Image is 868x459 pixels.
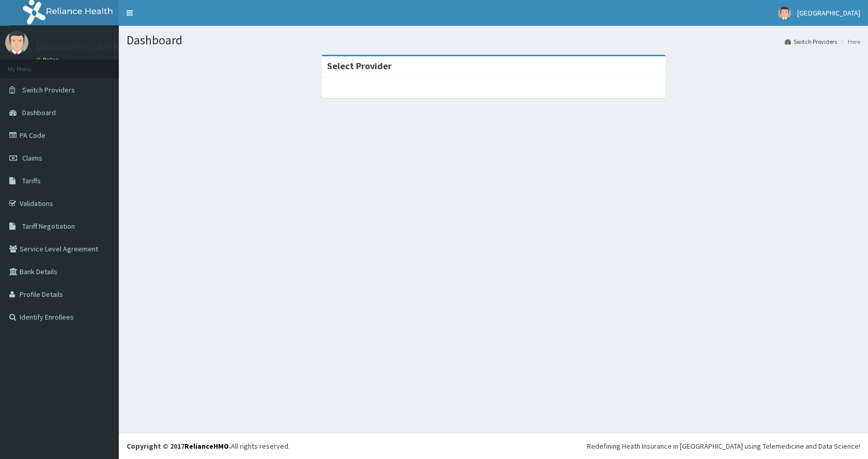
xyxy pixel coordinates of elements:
[22,221,75,231] span: Tariff Negotiation
[22,85,75,94] span: Switch Providers
[22,153,42,163] span: Claims
[36,56,61,64] a: Online
[184,441,229,451] a: RelianceHMO
[36,42,121,51] p: [GEOGRAPHIC_DATA]
[327,60,392,72] strong: Select Provider
[797,8,860,18] span: [GEOGRAPHIC_DATA]
[838,37,860,46] li: Here
[587,441,860,451] div: Redefining Heath Insurance in [GEOGRAPHIC_DATA] using Telemedicine and Data Science!
[5,31,28,54] img: User Image
[127,441,231,451] strong: Copyright © 2017 .
[22,108,56,117] span: Dashboard
[22,176,41,185] span: Tariffs
[785,37,837,46] a: Switch Providers
[127,34,860,47] h1: Dashboard
[778,7,791,20] img: User Image
[119,433,868,459] footer: All rights reserved.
